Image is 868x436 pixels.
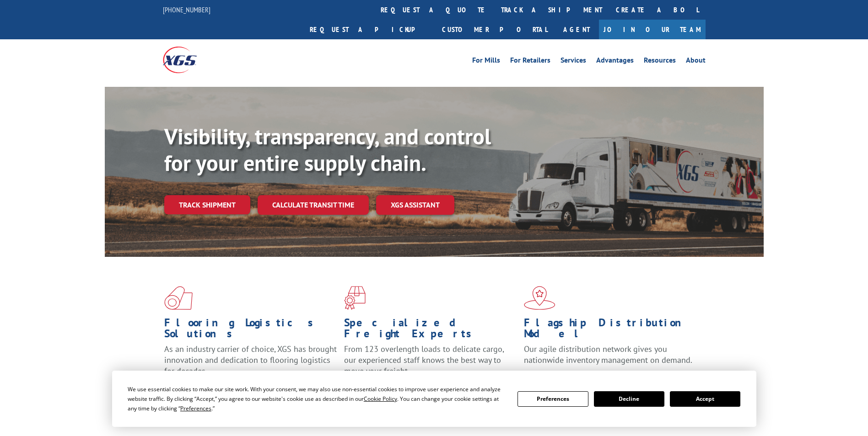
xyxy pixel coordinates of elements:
h1: Flagship Distribution Model [524,317,697,344]
a: Advantages [596,57,634,67]
a: For Mills [472,57,500,67]
a: Join Our Team [599,20,706,39]
b: Visibility, transparency, and control for your entire supply chain. [164,122,491,177]
img: xgs-icon-total-supply-chain-intelligence-red [164,286,193,310]
a: About [686,57,706,67]
a: Resources [644,57,676,67]
span: Cookie Policy [364,395,397,403]
a: Agent [554,20,599,39]
button: Decline [594,391,664,407]
h1: Specialized Freight Experts [344,317,517,344]
a: Track shipment [164,195,250,214]
img: xgs-icon-flagship-distribution-model-red [524,286,555,310]
span: As an industry carrier of choice, XGS has brought innovation and dedication to flooring logistics... [164,344,337,376]
button: Accept [670,391,740,407]
h1: Flooring Logistics Solutions [164,317,337,344]
a: [PHONE_NUMBER] [163,5,210,14]
div: We use essential cookies to make our site work. With your consent, we may also use non-essential ... [128,384,507,413]
a: Services [561,57,586,67]
button: Preferences [518,391,588,407]
div: Cookie Consent Prompt [112,371,756,427]
span: Our agile distribution network gives you nationwide inventory management on demand. [524,344,692,365]
img: xgs-icon-focused-on-flooring-red [344,286,366,310]
a: Request a pickup [303,20,435,39]
p: From 123 overlength loads to delicate cargo, our experienced staff knows the best way to move you... [344,344,517,384]
span: Preferences [180,404,211,412]
a: Customer Portal [435,20,554,39]
a: For Retailers [510,57,550,67]
a: XGS ASSISTANT [376,195,454,215]
a: Calculate transit time [258,195,369,215]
